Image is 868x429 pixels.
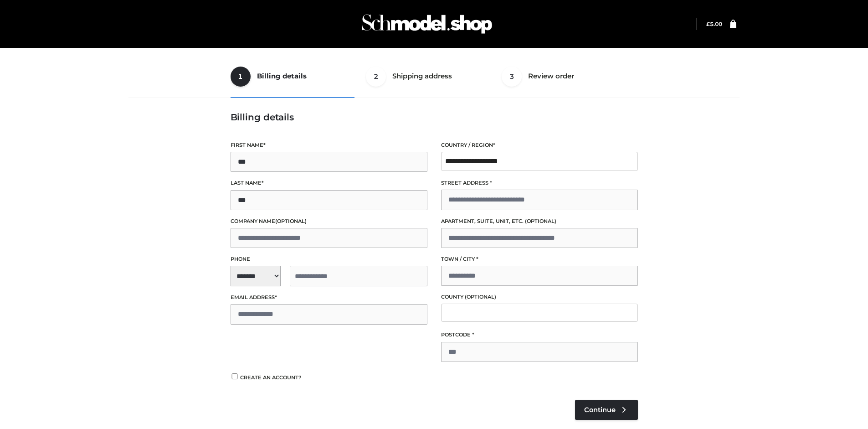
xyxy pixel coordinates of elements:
[231,217,427,226] label: Company name
[441,217,638,226] label: Apartment, suite, unit, etc.
[441,179,638,187] label: Street address
[441,255,638,264] label: Town / City
[240,374,302,381] span: Create an account?
[441,141,638,150] label: Country / Region
[231,112,638,123] h3: Billing details
[231,293,427,302] label: Email address
[231,179,427,187] label: Last name
[231,141,427,150] label: First name
[275,218,307,224] span: (optional)
[575,400,638,420] a: Continue
[231,373,239,379] input: Create an account?
[441,293,638,301] label: County
[706,21,722,27] bdi: 5.00
[584,406,616,414] span: Continue
[525,218,556,224] span: (optional)
[706,21,710,27] span: £
[231,255,427,264] label: Phone
[359,6,495,42] img: Schmodel Admin 964
[441,331,638,339] label: Postcode
[465,294,496,300] span: (optional)
[706,21,722,27] a: £5.00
